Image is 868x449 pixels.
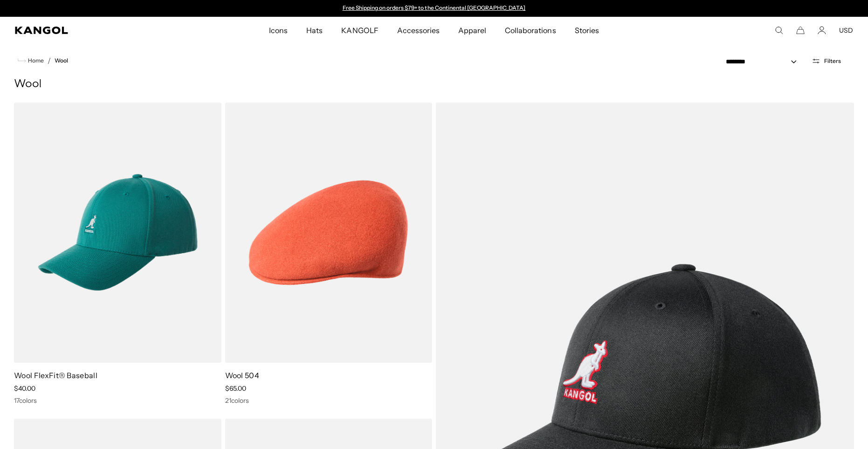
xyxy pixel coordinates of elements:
[338,5,530,12] div: 1 of 2
[458,17,486,44] span: Apparel
[796,26,805,35] button: Cart
[269,17,288,44] span: Icons
[44,55,51,66] li: /
[575,17,599,44] span: Stories
[818,26,826,35] a: Account
[775,26,783,35] summary: Search here
[14,396,221,405] div: 17 colors
[505,17,556,44] span: Collaborations
[496,17,565,44] a: Collaborations
[15,27,178,34] a: Kangol
[341,17,378,44] span: KANGOLF
[332,17,387,44] a: KANGOLF
[225,396,433,405] div: 21 colors
[260,17,297,44] a: Icons
[388,17,449,44] a: Accessories
[824,58,841,64] span: Filters
[565,17,608,44] a: Stories
[338,5,530,12] div: Announcement
[225,384,246,393] span: $65.00
[14,103,221,363] img: Wool FlexFit® Baseball
[225,371,260,380] a: Wool 504
[18,56,44,65] a: Home
[338,5,530,12] slideshow-component: Announcement bar
[806,57,847,65] button: Open filters
[397,17,440,44] span: Accessories
[14,77,854,91] h1: Wool
[839,26,853,35] button: USD
[306,17,323,44] span: Hats
[449,17,496,44] a: Apparel
[55,57,68,64] a: Wool
[26,57,44,64] span: Home
[722,57,806,67] select: Sort by: Featured
[14,371,97,380] a: Wool FlexFit® Baseball
[297,17,332,44] a: Hats
[14,384,35,393] span: $40.00
[343,4,526,11] a: Free Shipping on orders $79+ to the Continental [GEOGRAPHIC_DATA]
[225,103,433,363] img: Wool 504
